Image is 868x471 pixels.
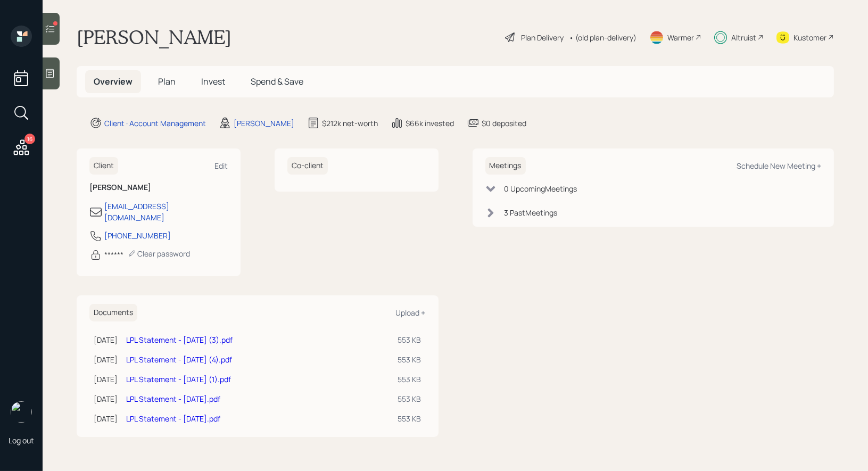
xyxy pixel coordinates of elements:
[89,157,118,175] h6: Client
[396,308,426,318] div: Upload +
[89,183,228,192] h6: [PERSON_NAME]
[9,435,34,445] div: Log out
[322,118,378,129] div: $212k net-worth
[398,393,421,404] div: 553 KB
[89,304,137,321] h6: Documents
[398,354,421,365] div: 553 KB
[505,183,577,194] div: 0 Upcoming Meeting s
[24,134,35,144] div: 16
[94,354,118,365] div: [DATE]
[94,413,118,424] div: [DATE]
[251,76,303,87] span: Spend & Save
[569,32,636,43] div: • (old plan-delivery)
[234,118,294,129] div: [PERSON_NAME]
[287,157,328,175] h6: Co-client
[126,394,220,404] a: LPL Statement - [DATE].pdf
[521,32,564,43] div: Plan Delivery
[398,374,421,385] div: 553 KB
[505,207,558,218] div: 3 Past Meeting s
[126,374,231,384] a: LPL Statement - [DATE] (1).pdf
[126,354,232,365] a: LPL Statement - [DATE] (4).pdf
[104,118,206,129] div: Client · Account Management
[77,26,232,49] h1: [PERSON_NAME]
[126,335,233,345] a: LPL Statement - [DATE] (3).pdf
[201,76,225,87] span: Invest
[793,32,826,43] div: Kustomer
[94,76,133,87] span: Overview
[94,374,118,385] div: [DATE]
[398,334,421,345] div: 553 KB
[104,201,228,223] div: [EMAIL_ADDRESS][DOMAIN_NAME]
[485,157,526,175] h6: Meetings
[11,401,32,423] img: treva-nostdahl-headshot.png
[737,161,821,171] div: Schedule New Meeting +
[667,32,694,43] div: Warmer
[214,161,228,171] div: Edit
[94,334,118,345] div: [DATE]
[94,393,118,404] div: [DATE]
[128,249,190,259] div: Clear password
[398,413,421,424] div: 553 KB
[482,118,526,129] div: $0 deposited
[126,414,220,424] a: LPL Statement - [DATE].pdf
[104,230,171,241] div: [PHONE_NUMBER]
[731,32,756,43] div: Altruist
[158,76,176,87] span: Plan
[406,118,454,129] div: $66k invested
